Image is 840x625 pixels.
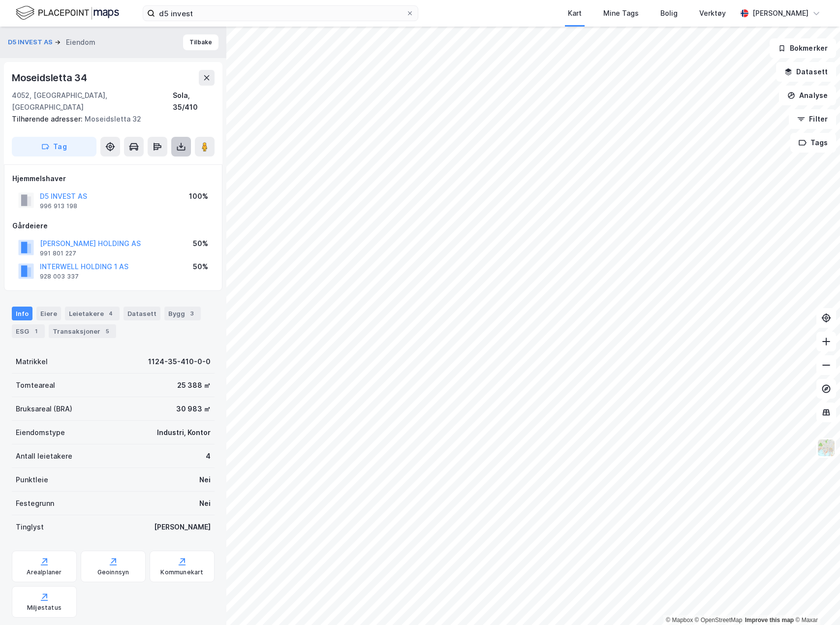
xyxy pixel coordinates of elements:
div: Bruksareal (BRA) [16,403,72,415]
div: Eiendom [66,36,95,48]
div: Nei [199,474,211,486]
div: 3 [187,309,197,318]
button: Datasett [776,62,836,82]
button: Tilbake [183,34,218,50]
div: Moseidsletta 32 [12,113,207,125]
a: Improve this map [745,617,794,624]
div: 4 [106,309,116,318]
a: OpenStreetMap [695,617,743,624]
div: Bolig [660,7,678,19]
div: Moseidsletta 34 [12,70,89,86]
div: 4052, [GEOGRAPHIC_DATA], [GEOGRAPHIC_DATA] [12,90,173,113]
div: Geoinnsyn [97,568,129,576]
div: 25 388 ㎡ [177,379,211,391]
button: Analyse [779,86,836,105]
div: Arealplaner [27,568,62,576]
div: 996 913 198 [40,202,77,210]
button: Filter [789,109,836,129]
div: Transaksjoner [49,324,116,338]
div: 100% [189,190,208,202]
div: Eiendomstype [16,427,65,438]
div: 928 003 337 [40,273,79,281]
div: Tinglyst [16,521,44,533]
div: [PERSON_NAME] [752,7,809,19]
div: 1 [31,326,41,336]
div: Datasett [124,307,160,320]
div: 991 801 227 [40,250,76,257]
div: Nei [199,498,211,509]
div: 50% [193,261,208,273]
button: Tag [12,137,96,156]
div: Antall leietakere [16,450,72,462]
a: Mapbox [666,617,693,624]
div: Miljøstatus [27,604,62,612]
iframe: Chat Widget [791,578,840,625]
div: Tomteareal [16,379,55,391]
button: D5 INVEST AS [8,37,55,47]
div: Mine Tags [603,7,639,19]
button: Bokmerker [770,38,836,58]
div: ESG [12,324,45,338]
div: Punktleie [16,474,48,486]
div: Sola, 35/410 [173,90,215,113]
input: Søk på adresse, matrikkel, gårdeiere, leietakere eller personer [155,6,406,21]
button: Tags [790,133,836,153]
span: Tilhørende adresser: [12,115,85,123]
div: 50% [193,238,208,250]
div: Bygg [164,307,201,320]
div: Leietakere [65,307,120,320]
img: Z [817,438,836,457]
div: 5 [102,326,112,336]
div: [PERSON_NAME] [154,521,211,533]
div: 1124-35-410-0-0 [148,356,211,368]
div: 4 [206,450,211,462]
div: Industri, Kontor [157,427,211,438]
div: Verktøy [699,7,726,19]
div: Gårdeiere [12,220,214,232]
div: Eiere [36,307,61,320]
div: Info [12,307,32,320]
img: logo.f888ab2527a4732fd821a326f86c7f29.svg [16,4,119,22]
div: 30 983 ㎡ [176,403,211,415]
div: Matrikkel [16,356,48,368]
div: Kart [568,7,582,19]
div: Hjemmelshaver [12,173,214,185]
div: Festegrunn [16,498,54,509]
div: Kommunekart [160,568,203,576]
